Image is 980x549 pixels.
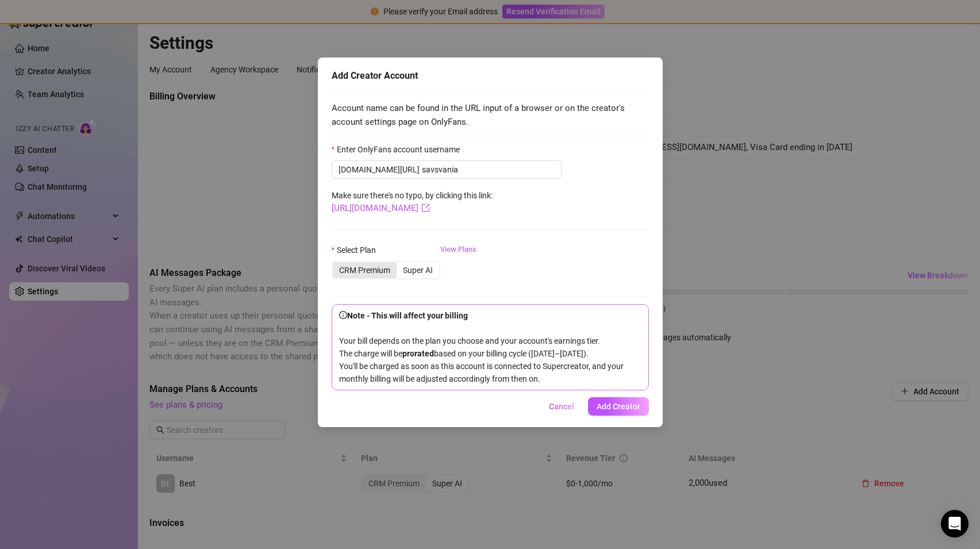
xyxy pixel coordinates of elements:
[332,191,493,213] span: Make sure there's no typo, by clicking this link:
[540,397,583,416] button: Cancel
[549,402,574,411] span: Cancel
[402,349,434,358] b: prorated
[421,204,430,212] span: export
[339,311,624,383] span: Your bill depends on the plan you choose and your account's earnings tier. The charge will be bas...
[332,261,440,279] div: segmented control
[422,163,555,176] input: Enter OnlyFans account username
[332,244,383,256] label: Select Plan
[941,510,969,538] div: Open Intercom Messenger
[339,163,420,176] span: [DOMAIN_NAME][URL]
[397,262,439,278] div: Super AI
[588,397,649,416] button: Add Creator
[333,262,397,278] div: CRM Premium
[332,143,467,156] label: Enter OnlyFans account username
[597,402,640,411] span: Add Creator
[332,69,649,83] div: Add Creator Account
[440,244,476,290] a: View Plans
[332,102,649,129] span: Account name can be found in the URL input of a browser or on the creator's account settings page...
[339,311,468,320] strong: Note - This will affect your billing
[332,203,430,213] a: [URL][DOMAIN_NAME]export
[339,311,347,319] span: info-circle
